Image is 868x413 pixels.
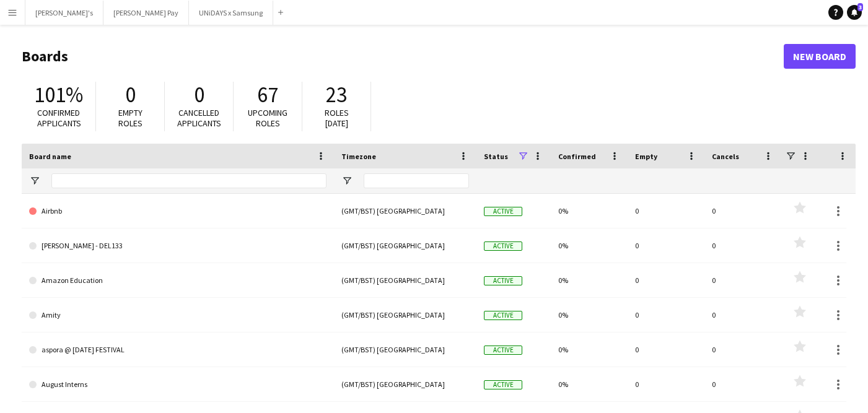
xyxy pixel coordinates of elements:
span: Cancelled applicants [177,107,221,129]
div: 0 [628,228,704,263]
div: 0% [551,194,628,228]
a: [PERSON_NAME] - DEL133 [29,228,327,263]
div: 0 [704,263,781,297]
span: 3 [857,3,863,11]
div: 0 [704,367,781,401]
button: Open Filter Menu [29,175,40,186]
div: 0 [628,263,704,297]
a: 3 [847,5,862,20]
span: 101% [34,81,83,108]
span: Timezone [341,152,376,161]
span: Empty roles [118,107,142,129]
span: Active [484,241,522,251]
span: Confirmed [558,152,596,161]
div: 0 [704,194,781,228]
div: 0 [628,333,704,367]
span: Confirmed applicants [37,107,81,129]
a: New Board [784,44,856,69]
span: 67 [257,81,278,108]
div: (GMT/BST) [GEOGRAPHIC_DATA] [334,194,476,228]
div: 0 [704,228,781,263]
div: (GMT/BST) [GEOGRAPHIC_DATA] [334,367,476,401]
span: 0 [125,81,136,108]
span: 0 [194,81,204,108]
a: Airbnb [29,194,327,228]
a: Amazon Education [29,263,327,298]
input: Timezone Filter Input [364,173,469,188]
span: Upcoming roles [248,107,287,129]
div: 0% [551,333,628,367]
button: UNiDAYS x Samsung [189,1,273,25]
input: Board name Filter Input [51,173,327,188]
a: August Interns [29,367,327,402]
span: Board name [29,152,71,161]
button: [PERSON_NAME] Pay [103,1,189,25]
div: 0% [551,298,628,332]
span: Empty [635,152,657,161]
div: 0% [551,263,628,297]
span: Active [484,207,522,216]
div: 0 [704,333,781,367]
span: Active [484,380,522,389]
a: aspora @ [DATE] FESTIVAL [29,333,327,367]
span: Active [484,346,522,355]
div: (GMT/BST) [GEOGRAPHIC_DATA] [334,298,476,332]
div: 0 [704,298,781,332]
div: (GMT/BST) [GEOGRAPHIC_DATA] [334,228,476,263]
span: Cancels [712,152,739,161]
div: 0% [551,367,628,401]
button: Open Filter Menu [341,175,353,186]
span: Active [484,311,522,320]
div: 0 [628,367,704,401]
span: Status [484,152,508,161]
span: 23 [326,81,347,108]
div: (GMT/BST) [GEOGRAPHIC_DATA] [334,333,476,367]
span: Active [484,276,522,285]
button: [PERSON_NAME]'s [25,1,103,25]
div: (GMT/BST) [GEOGRAPHIC_DATA] [334,263,476,297]
span: Roles [DATE] [325,107,349,129]
div: 0 [628,298,704,332]
h1: Boards [22,47,784,66]
div: 0 [628,194,704,228]
a: Amity [29,298,327,333]
div: 0% [551,228,628,263]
